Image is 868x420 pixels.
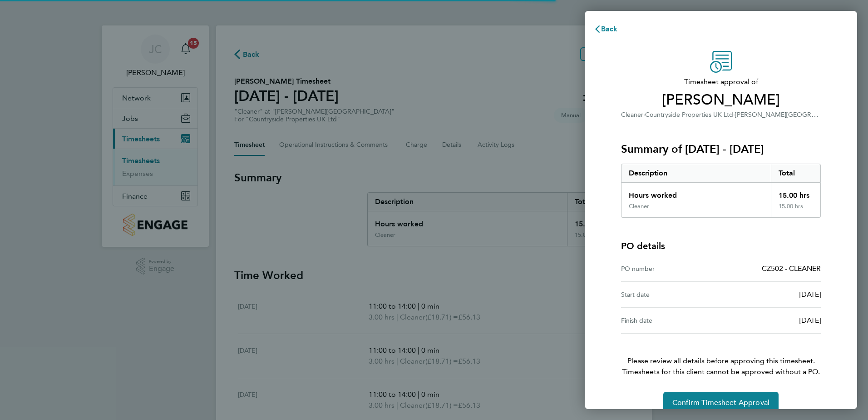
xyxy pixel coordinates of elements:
[621,315,721,326] div: Finish date
[621,111,643,119] span: Cleaner
[621,142,821,156] h3: Summary of [DATE] - [DATE]
[643,111,645,119] span: ·
[621,164,821,218] div: Summary of 04 - 10 Aug 2025
[610,334,832,377] p: Please review all details before approving this timesheet.
[621,289,721,300] div: Start date
[733,111,735,119] span: ·
[735,110,851,119] span: [PERSON_NAME][GEOGRAPHIC_DATA]
[771,164,821,182] div: Total
[621,91,821,109] span: [PERSON_NAME]
[585,20,627,38] button: Back
[621,263,721,274] div: PO number
[601,25,618,33] span: Back
[721,315,821,326] div: [DATE]
[721,289,821,300] div: [DATE]
[629,203,649,210] div: Cleaner
[621,76,821,87] span: Timesheet approval of
[762,264,821,273] span: CZ502 - CLEANER
[771,203,821,217] div: 15.00 hrs
[610,366,832,377] span: Timesheets for this client cannot be approved without a PO.
[621,240,665,252] h4: PO details
[621,183,771,203] div: Hours worked
[771,183,821,203] div: 15.00 hrs
[672,398,769,407] span: Confirm Timesheet Approval
[621,164,771,182] div: Description
[645,111,733,119] span: Countryside Properties UK Ltd
[663,392,779,414] button: Confirm Timesheet Approval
